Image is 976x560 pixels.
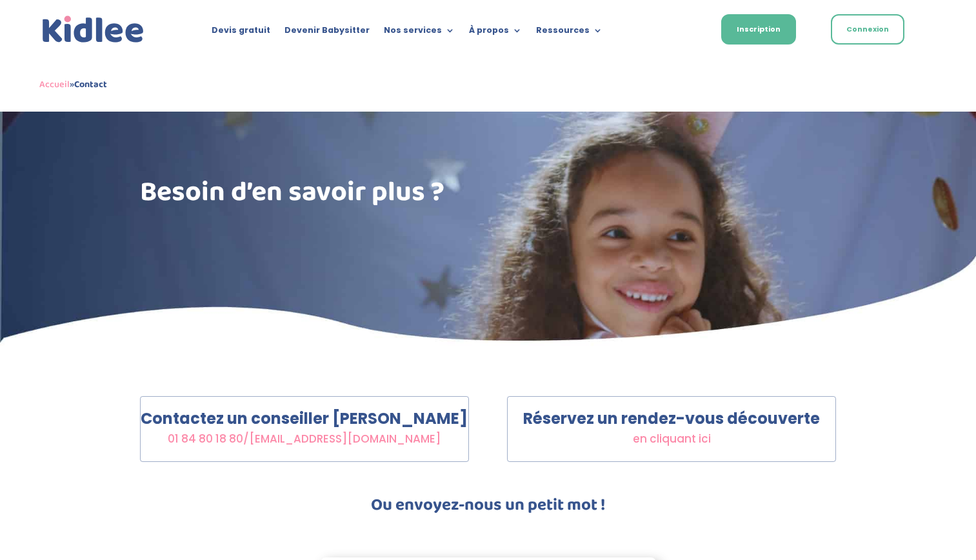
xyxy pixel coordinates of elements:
[675,26,687,34] img: Français
[831,14,904,45] a: Connexion
[74,77,107,92] strong: Contact
[39,13,147,46] img: logo_kidlee_bleu
[39,77,70,92] a: Accueil
[536,26,603,40] a: Ressources
[212,26,270,40] a: Devis gratuit
[721,14,796,45] a: Inscription
[140,497,837,520] h3: Ou envoyez-nous un petit mot !
[384,26,455,40] a: Nos services
[523,408,820,429] strong: Réservez un rendez-vous découverte
[633,431,711,446] span: en cliquant ici
[284,26,370,40] a: Devenir Babysitter
[249,431,441,446] a: [EMAIL_ADDRESS][DOMAIN_NAME]
[39,13,147,46] a: Kidlee Logo
[168,431,441,446] span: /
[469,26,522,40] a: À propos
[39,77,107,92] span: »
[140,179,469,213] h1: Besoin d’en savoir plus ?
[168,431,243,446] a: 01 84 80 18 80
[141,408,468,429] strong: Contactez un conseiller [PERSON_NAME]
